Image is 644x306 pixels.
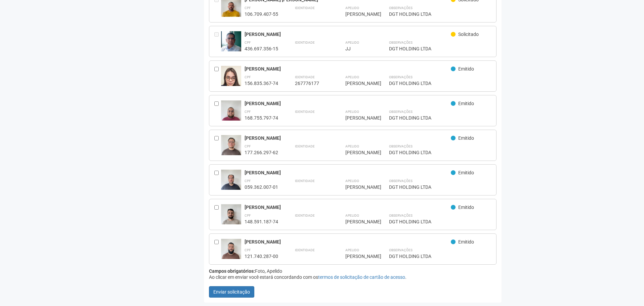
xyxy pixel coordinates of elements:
[345,6,359,10] strong: Apelido
[389,80,491,86] div: DGT HOLDING LTDA
[295,6,315,10] strong: Identidade
[245,135,451,141] div: [PERSON_NAME]
[458,135,474,141] span: Emitido
[389,179,413,183] strong: Observações
[221,66,241,98] img: user.jpg
[245,31,451,37] div: [PERSON_NAME]
[295,41,315,44] strong: Identidade
[245,239,451,245] div: [PERSON_NAME]
[295,75,315,79] strong: Identidade
[221,204,241,231] img: user.jpg
[389,219,491,225] div: DGT HOLDING LTDA
[345,144,359,148] strong: Apelido
[245,11,278,17] div: 106.709.407-55
[345,214,359,217] strong: Apelido
[245,75,251,79] strong: CPF
[345,110,359,114] strong: Apelido
[318,274,405,280] a: termos de solicitação de cartão de acesso
[389,46,491,52] div: DGT HOLDING LTDA
[345,253,372,259] div: [PERSON_NAME]
[389,6,413,10] strong: Observações
[209,274,497,280] div: Ao clicar em enviar você estará concordando com os .
[245,214,251,217] strong: CPF
[245,66,451,72] div: [PERSON_NAME]
[245,170,451,176] div: [PERSON_NAME]
[245,115,278,121] div: 168.755.797-74
[245,204,451,210] div: [PERSON_NAME]
[389,115,491,121] div: DGT HOLDING LTDA
[209,286,254,298] button: Enviar solicitação
[345,179,359,183] strong: Apelido
[345,80,372,86] div: [PERSON_NAME]
[458,205,474,210] span: Emitido
[245,248,251,252] strong: CPF
[245,184,278,190] div: 059.362.007-01
[389,214,413,217] strong: Observações
[221,170,241,196] img: user.jpg
[245,41,251,44] strong: CPF
[221,135,241,162] img: user.jpg
[389,248,413,252] strong: Observações
[345,11,372,17] div: [PERSON_NAME]
[389,184,491,190] div: DGT HOLDING LTDA
[221,239,241,266] img: user.jpg
[389,75,413,79] strong: Observações
[345,149,372,156] div: [PERSON_NAME]
[245,46,278,52] div: 436.697.356-15
[209,268,497,274] div: Foto, Apelido
[221,31,241,51] img: user.jpg
[245,144,251,148] strong: CPF
[295,110,315,114] strong: Identidade
[245,80,278,86] div: 156.835.367-74
[389,144,413,148] strong: Observações
[295,144,315,148] strong: Identidade
[245,179,251,183] strong: CPF
[295,80,329,86] div: 267776177
[245,110,251,114] strong: CPF
[345,115,372,121] div: [PERSON_NAME]
[345,184,372,190] div: [PERSON_NAME]
[345,248,359,252] strong: Apelido
[214,31,221,52] div: Entre em contato com a Aministração para solicitar o cancelamento ou 2a via
[458,101,474,106] span: Emitido
[221,100,241,127] img: user.jpg
[458,32,479,37] span: Solicitado
[345,46,372,52] div: JJ
[295,248,315,252] strong: Identidade
[295,179,315,183] strong: Identidade
[245,6,251,10] strong: CPF
[245,100,451,106] div: [PERSON_NAME]
[209,268,255,274] strong: Campos obrigatórios:
[389,253,491,259] div: DGT HOLDING LTDA
[295,214,315,217] strong: Identidade
[345,219,372,225] div: [PERSON_NAME]
[245,253,278,259] div: 121.740.287-00
[458,66,474,72] span: Emitido
[245,219,278,225] div: 148.591.187-74
[389,110,413,114] strong: Observações
[345,75,359,79] strong: Apelido
[389,149,491,156] div: DGT HOLDING LTDA
[389,41,413,44] strong: Observações
[245,149,278,156] div: 177.266.297-62
[458,239,474,245] span: Emitido
[345,41,359,44] strong: Apelido
[389,11,491,17] div: DGT HOLDING LTDA
[458,170,474,175] span: Emitido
